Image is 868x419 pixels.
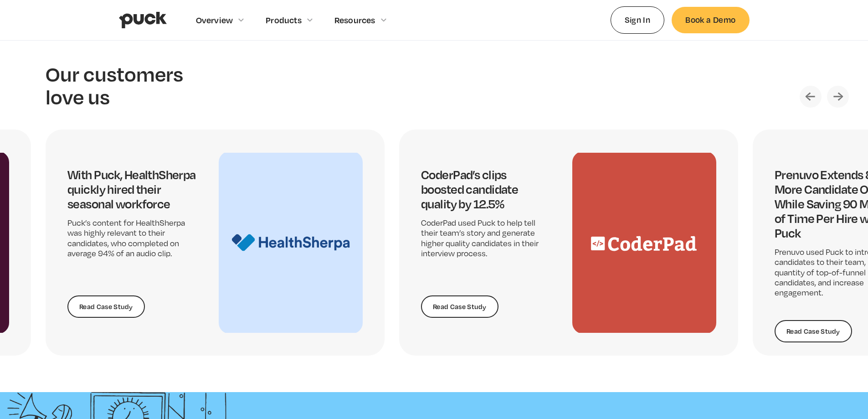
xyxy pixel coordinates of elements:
p: Puck’s content for HealthSherpa was highly relevant to their candidates, who completed on average... [67,218,197,259]
h4: CoderPad’s clips boosted candidate quality by 12.5% [421,167,550,211]
div: Products [266,15,302,25]
div: 3 / 5 [399,129,738,356]
div: Resources [334,15,375,25]
h2: Our customers love us [46,62,191,108]
div: 2 / 5 [46,129,385,356]
a: Read Case Study [421,295,498,318]
div: Next slide [827,86,849,108]
a: Read Case Study [67,295,145,318]
a: Read Case Study [775,320,852,343]
div: Previous slide [800,86,822,108]
h4: With Puck, HealthSherpa quickly hired their seasonal workforce [67,167,197,211]
a: Book a Demo [672,7,749,33]
a: Sign In [611,6,665,33]
p: CoderPad used Puck to help tell their team’s story and generate higher quality candidates in thei... [421,218,550,259]
div: Overview [196,15,233,25]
